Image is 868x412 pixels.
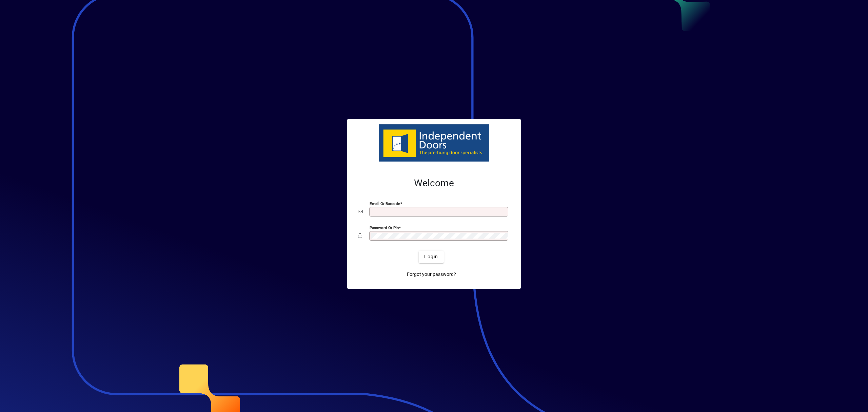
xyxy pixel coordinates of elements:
a: Forgot your password? [404,268,459,281]
span: Login [424,253,438,260]
mat-label: Password or Pin [370,225,399,230]
span: Forgot your password? [407,271,456,278]
mat-label: Email or Barcode [370,201,400,206]
h2: Welcome [358,177,510,189]
button: Login [419,251,443,263]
